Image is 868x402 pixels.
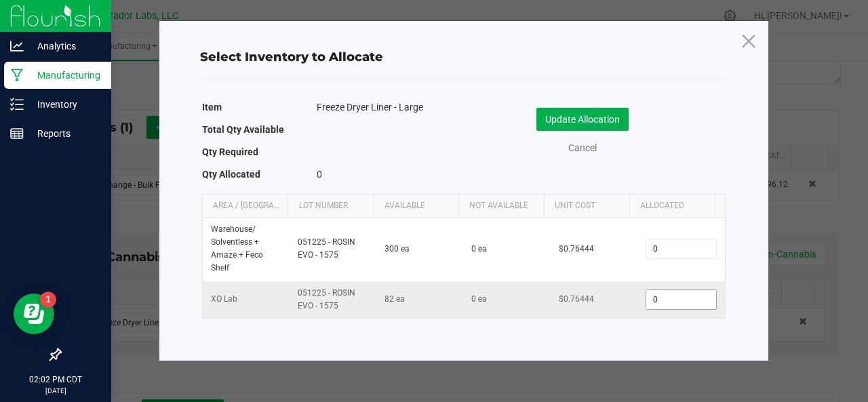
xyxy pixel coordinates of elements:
[202,120,284,139] label: Total Qty Available
[288,195,373,218] th: Lot Number
[471,244,487,254] span: 0 ea
[629,195,715,218] th: Allocated
[458,195,544,218] th: Not Available
[200,49,383,64] span: Select Inventory to Allocate
[317,169,322,180] span: 0
[24,67,105,83] p: Manufacturing
[6,386,105,396] p: [DATE]
[471,294,487,304] span: 0 ea
[10,39,24,53] inline-svg: Analytics
[14,294,54,334] iframe: Resource center
[10,98,24,111] inline-svg: Inventory
[24,38,105,54] p: Analytics
[24,96,105,113] p: Inventory
[384,244,410,254] span: 300 ea
[559,244,594,254] span: $0.76444
[317,100,423,114] span: Freeze Dryer Liner - Large
[559,294,594,304] span: $0.76444
[536,108,629,131] button: Update Allocation
[290,218,376,281] td: 051225 - ROSIN EVO - 1575
[373,195,458,218] th: Available
[211,224,263,273] span: Warehouse / Solventless + Amaze + Feco Shelf
[203,195,288,218] th: Area / [GEOGRAPHIC_DATA]
[10,127,24,140] inline-svg: Reports
[290,281,376,318] td: 051225 - ROSIN EVO - 1575
[202,142,258,161] label: Qty Required
[6,374,105,386] p: 02:02 PM CDT
[202,165,260,184] label: Qty Allocated
[211,294,237,304] span: XO Lab
[24,125,105,142] p: Reports
[202,98,222,117] label: Item
[384,294,405,304] span: 82 ea
[544,195,629,218] th: Unit Cost
[10,68,24,82] inline-svg: Manufacturing
[40,292,56,308] iframe: Resource center unread badge
[555,141,610,155] a: Cancel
